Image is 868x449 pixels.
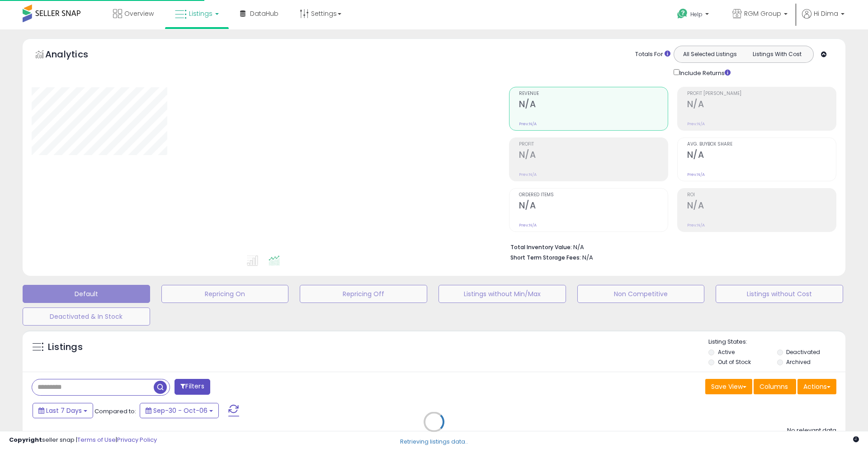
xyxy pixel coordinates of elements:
span: N/A [582,253,593,262]
small: Prev: N/A [519,222,537,228]
button: All Selected Listings [676,48,744,60]
span: Help [690,10,703,18]
span: ROI [687,193,836,198]
b: Short Term Storage Fees: [510,254,581,261]
button: Repricing On [161,285,289,303]
small: Prev: N/A [519,172,537,177]
button: Deactivated & In Stock [23,307,150,326]
span: RGM Group [744,9,781,18]
small: Prev: N/A [687,172,705,177]
span: Listings [189,9,212,18]
span: Revenue [519,91,668,96]
span: Avg. Buybox Share [687,142,836,147]
small: Prev: N/A [687,121,705,127]
div: Totals For [635,50,670,59]
small: Prev: N/A [687,222,705,228]
h2: N/A [687,200,836,213]
span: Profit [519,142,668,147]
span: Ordered Items [519,193,668,198]
h2: N/A [687,99,836,111]
h2: N/A [687,150,836,162]
button: Listings With Cost [743,48,811,60]
h2: N/A [519,150,668,162]
div: Include Returns [667,67,741,78]
li: N/A [510,241,830,252]
span: Overview [124,9,154,18]
h2: N/A [519,200,668,213]
button: Listings without Cost [716,285,843,303]
button: Repricing Off [300,285,427,303]
button: Listings without Min/Max [439,285,566,303]
small: Prev: N/A [519,121,537,127]
button: Default [23,285,150,303]
div: Retrieving listings data.. [400,438,468,446]
a: Hi Dima [802,9,844,29]
i: Get Help [677,8,688,19]
strong: Copyright [9,435,42,444]
a: Help [670,1,718,29]
button: Non Competitive [577,285,705,303]
h2: N/A [519,99,668,111]
div: seller snap | | [9,436,157,444]
span: Hi Dima [814,9,838,18]
b: Total Inventory Value: [510,243,572,251]
span: Profit [PERSON_NAME] [687,91,836,96]
span: DataHub [250,9,278,18]
h5: Analytics [45,48,106,63]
